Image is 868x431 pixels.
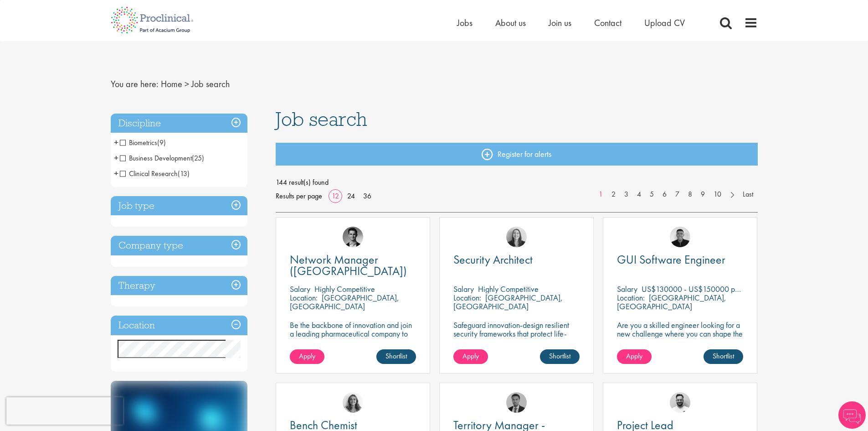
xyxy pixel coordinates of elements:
p: Highly Competitive [314,284,375,294]
span: Clinical Research [120,169,178,178]
a: GUI Software Engineer [617,254,743,265]
a: Upload CV [644,17,685,29]
p: US$130000 - US$150000 per annum [642,284,764,294]
img: Emile De Beer [670,392,690,413]
a: breadcrumb link [161,78,182,90]
a: 12 [329,191,342,201]
a: Network Manager ([GEOGRAPHIC_DATA]) [290,254,416,277]
a: 2 [607,189,620,200]
a: Bench Chemist [290,420,416,431]
h3: Job type [111,196,247,216]
span: Results per page [276,189,322,203]
a: 3 [620,189,633,200]
img: Carl Gbolade [506,392,527,413]
span: + [114,135,118,149]
h3: Company type [111,236,247,255]
span: You are here: [111,78,159,90]
span: Network Manager ([GEOGRAPHIC_DATA]) [290,252,407,279]
span: > [185,78,189,90]
a: Project Lead [617,420,743,431]
img: Jackie Cerchio [343,392,363,413]
iframe: reCAPTCHA [6,397,123,425]
a: 24 [344,191,358,201]
span: 144 result(s) found [276,176,758,189]
h3: Therapy [111,276,247,296]
span: Salary [453,284,474,294]
a: Shortlist [540,349,580,364]
img: Max Slevogt [343,227,363,247]
img: Christian Andersen [670,227,690,247]
img: Mia Kellerman [506,227,527,247]
span: Location: [290,292,318,303]
a: About us [495,17,526,29]
p: Be the backbone of innovation and join a leading pharmaceutical company to help keep life-changin... [290,321,416,355]
span: + [114,166,118,180]
p: [GEOGRAPHIC_DATA], [GEOGRAPHIC_DATA] [617,292,726,312]
span: Job search [276,107,367,131]
span: Security Architect [453,252,533,267]
img: Chatbot [838,401,866,429]
a: 9 [696,189,709,200]
a: 5 [645,189,658,200]
span: GUI Software Engineer [617,252,725,267]
a: Last [738,189,758,200]
a: 10 [709,189,726,200]
span: Clinical Research [120,169,190,178]
span: Salary [617,284,637,294]
span: Apply [462,351,479,361]
a: Apply [453,349,488,364]
span: Biometrics [120,138,157,147]
span: Location: [453,292,481,303]
span: Salary [290,284,310,294]
a: Apply [617,349,652,364]
span: Location: [617,292,645,303]
p: Safeguard innovation-design resilient security frameworks that protect life-changing pharmaceutic... [453,321,580,355]
a: 8 [683,189,697,200]
a: 6 [658,189,671,200]
span: (25) [192,153,204,163]
span: Business Development [120,153,192,163]
a: 36 [360,191,375,201]
a: 4 [632,189,646,200]
p: Are you a skilled engineer looking for a new challenge where you can shape the future of healthca... [617,321,743,355]
p: Highly Competitive [478,284,539,294]
span: Apply [299,351,315,361]
a: Join us [549,17,571,29]
a: Contact [594,17,621,29]
span: Apply [626,351,642,361]
a: Shortlist [704,349,743,364]
a: Register for alerts [276,143,758,166]
a: 7 [671,189,684,200]
span: Biometrics [120,138,166,147]
a: Apply [290,349,324,364]
a: Security Architect [453,254,580,265]
a: Jobs [457,17,473,29]
h3: Location [111,316,247,335]
a: 1 [594,189,607,200]
span: Job search [191,78,230,90]
h3: Discipline [111,114,247,133]
span: (9) [157,138,166,147]
span: (13) [178,169,190,178]
a: Shortlist [376,349,416,364]
span: Business Development [120,153,204,163]
p: [GEOGRAPHIC_DATA], [GEOGRAPHIC_DATA] [290,292,399,312]
span: + [114,151,118,165]
p: [GEOGRAPHIC_DATA], [GEOGRAPHIC_DATA] [453,292,563,312]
